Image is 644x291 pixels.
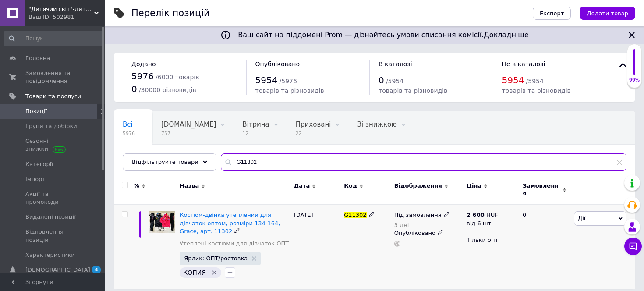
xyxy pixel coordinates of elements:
[180,212,280,234] a: Костюм-двійка утеплений для дівчаток оптом, розміри 134-164, Grace, арт. 11302
[502,75,524,85] span: 5954
[533,7,571,20] button: Експорт
[467,211,498,219] div: HUF
[587,10,628,17] span: Додати товар
[123,121,133,128] span: Всі
[25,122,77,130] span: Групи та добірки
[502,60,545,67] span: Не в каталозі
[523,182,560,198] span: Замовлення
[25,228,81,244] span: Відновлення позицій
[131,84,137,94] span: 0
[139,86,196,93] span: / 30000 різновидів
[25,69,81,85] span: Замовлення та повідомлення
[484,31,528,39] a: Докладніше
[25,213,76,221] span: Видалені позиції
[386,78,403,85] span: / 5954
[394,229,462,237] div: Опубліковано
[467,182,481,190] span: Ціна
[242,121,269,128] span: Вітрина
[379,87,447,94] span: товарів та різновидів
[344,182,357,190] span: Код
[357,121,396,128] span: Зі знижкою
[578,215,585,221] span: Дії
[242,130,269,137] span: 12
[25,175,46,183] span: Імпорт
[4,31,103,46] input: Пошук
[394,222,449,228] div: 3 дні
[132,159,198,165] span: Відфільтруйте товари
[134,182,139,190] span: %
[394,212,442,221] span: Під замовлення
[221,153,626,171] input: Пошук по назві позиції, артикулу і пошуковим запитам
[280,78,297,85] span: / 5976
[131,60,156,67] span: Додано
[161,121,216,128] span: [DOMAIN_NAME]
[184,256,248,261] span: Ярлик: ОПТ/ростовка
[131,71,154,82] span: 5976
[131,9,210,18] div: Перелік позицій
[25,251,75,259] span: Характеристики
[394,182,442,190] span: Відображення
[540,10,564,17] span: Експорт
[211,269,218,276] svg: Видалити мітку
[180,240,289,248] a: Утеплені костюми для дівчаток ОПТ
[624,238,642,255] button: Чат з покупцем
[526,78,544,85] span: / 5954
[502,87,571,94] span: товарів та різновидів
[28,13,105,21] div: Ваш ID: 502981
[238,31,529,39] span: Ваш сайт на піддомені Prom — дізнайтесь умови списання комісії.
[123,130,135,137] span: 5976
[467,220,498,227] div: від 6 шт.
[344,212,366,218] span: G11302
[379,60,412,67] span: В каталозі
[25,137,81,153] span: Сезонні знижки
[517,205,572,289] div: 0
[626,30,637,40] svg: Закрити
[255,87,324,94] span: товарів та різновидів
[183,269,206,276] span: КОПИЯ
[467,236,515,244] div: Тільки опт
[580,7,635,20] button: Додати товар
[161,130,216,137] span: 757
[25,266,90,274] span: [DEMOGRAPHIC_DATA]
[255,75,278,85] span: 5954
[180,182,199,190] span: Назва
[92,266,101,273] span: 4
[296,130,331,137] span: 22
[292,205,342,289] div: [DATE]
[467,212,485,218] b: 2 600
[294,182,310,190] span: Дата
[28,5,94,13] span: "Дитячий світ"-дитячий одяг з Угорщини, Німеччини за оптовими цінами від 500 грн,
[25,190,81,206] span: Акції та промокоди
[156,74,199,81] span: / 6000 товарів
[25,92,81,100] span: Товари та послуги
[627,77,641,83] div: 99%
[255,60,300,67] span: Опубліковано
[25,160,53,168] span: Категорії
[379,75,384,85] span: 0
[25,54,50,62] span: Головна
[25,107,47,115] span: Позиції
[149,211,175,233] img: Костюм-двойка утепленный для девочек оптом, размеры 134-164, Grace, арт. 11302
[296,121,331,128] span: Приховані
[123,154,168,162] span: Опубліковані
